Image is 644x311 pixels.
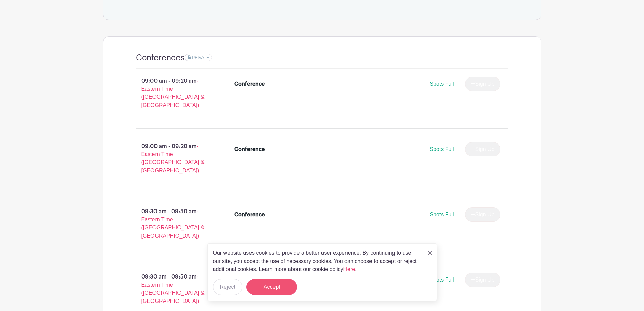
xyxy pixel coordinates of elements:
img: close_button-5f87c8562297e5c2d7936805f587ecaba9071eb48480494691a3f1689db116b3.svg [428,251,432,255]
p: Our website uses cookies to provide a better user experience. By continuing to use our site, you ... [213,249,421,273]
p: 09:30 am - 09:50 am [125,205,224,243]
span: Spots Full [430,277,454,283]
span: PRIVATE [192,55,209,60]
span: Spots Full [430,81,454,87]
div: Conference [234,80,265,88]
h4: Conferences [136,53,185,63]
p: 09:00 am - 09:20 am [125,74,224,112]
span: - Eastern Time ([GEOGRAPHIC_DATA] & [GEOGRAPHIC_DATA]) [141,274,205,304]
span: - Eastern Time ([GEOGRAPHIC_DATA] & [GEOGRAPHIC_DATA]) [141,78,205,108]
span: - Eastern Time ([GEOGRAPHIC_DATA] & [GEOGRAPHIC_DATA]) [141,143,205,173]
a: Here [343,266,355,272]
span: - Eastern Time ([GEOGRAPHIC_DATA] & [GEOGRAPHIC_DATA]) [141,208,205,239]
button: Reject [213,279,242,295]
button: Accept [246,279,297,295]
span: Spots Full [430,212,454,217]
div: Conference [234,145,265,153]
p: 09:30 am - 09:50 am [125,270,224,308]
span: Spots Full [430,146,454,152]
div: Conference [234,210,265,219]
p: 09:00 am - 09:20 am [125,139,224,177]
